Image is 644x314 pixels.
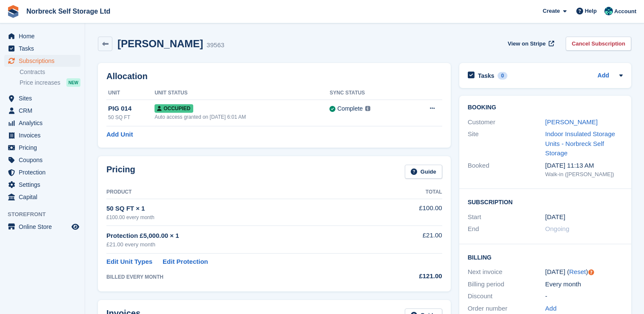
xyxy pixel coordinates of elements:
[19,30,70,42] span: Home
[4,191,80,203] a: menu
[468,197,623,206] h2: Subscription
[106,186,380,199] th: Product
[504,37,556,51] a: View on Stripe
[106,257,152,267] a: Edit Unit Types
[19,55,70,67] span: Subscriptions
[117,38,203,49] h2: [PERSON_NAME]
[365,106,370,111] img: icon-info-grey-7440780725fd019a000dd9b08b2336e03edf1995a4989e88bcd33f0948082b44.svg
[7,5,20,18] img: stora-icon-8386f47178a22dfd0bd8f6a31ec36ba5ce8667c1dd55bd0f319d3a0aa187defe.svg
[106,165,135,179] h2: Pricing
[4,55,80,67] a: menu
[108,114,155,121] div: 50 SQ FT
[569,268,586,275] a: Reset
[20,79,60,87] span: Price increases
[604,7,613,15] img: Sally King
[19,166,70,178] span: Protection
[19,179,70,191] span: Settings
[468,104,623,111] h2: Booking
[478,72,495,80] h2: Tasks
[468,304,545,314] div: Order number
[545,304,557,314] a: Add
[8,210,85,219] span: Storefront
[545,130,615,157] a: Indoor Insulated Storage Units - Norbreck Self Storage
[545,170,623,179] div: Walk-in ([PERSON_NAME])
[545,280,623,289] div: Every month
[19,191,70,203] span: Capital
[543,7,560,15] span: Create
[106,231,380,241] div: Protection £5,000.00 × 1
[106,71,442,81] h2: Allocation
[66,78,80,87] div: NEW
[206,40,224,50] div: 39563
[20,68,80,76] a: Contracts
[19,117,70,129] span: Analytics
[380,186,442,199] th: Total
[4,30,80,42] a: menu
[106,204,380,214] div: 50 SQ FT × 1
[19,43,70,54] span: Tasks
[4,105,80,117] a: menu
[108,104,155,114] div: PIG 014
[4,166,80,178] a: menu
[4,154,80,166] a: menu
[598,71,609,81] a: Add
[405,165,442,179] a: Guide
[4,117,80,129] a: menu
[587,268,595,276] div: Tooltip anchor
[155,104,193,113] span: Occupied
[468,161,545,179] div: Booked
[106,273,380,281] div: BILLED EVERY MONTH
[498,72,507,80] div: 0
[468,267,545,277] div: Next invoice
[380,199,442,226] td: £100.00
[468,212,545,222] div: Start
[545,225,570,232] span: Ongoing
[19,105,70,117] span: CRM
[19,154,70,166] span: Coupons
[585,7,597,15] span: Help
[19,221,70,233] span: Online Store
[4,92,80,104] a: menu
[106,86,155,100] th: Unit
[4,221,80,233] a: menu
[380,271,442,281] div: £121.00
[70,222,80,232] a: Preview store
[106,240,380,249] div: £21.00 every month
[468,117,545,127] div: Customer
[19,129,70,141] span: Invoices
[508,40,546,48] span: View on Stripe
[468,280,545,289] div: Billing period
[380,226,442,254] td: £21.00
[545,212,565,222] time: 2024-05-30 23:00:00 UTC
[468,253,623,261] h2: Billing
[4,43,80,54] a: menu
[163,257,208,267] a: Edit Protection
[23,4,114,18] a: Norbreck Self Storage Ltd
[106,214,380,221] div: £100.00 every month
[545,291,623,301] div: -
[19,92,70,104] span: Sites
[4,142,80,154] a: menu
[155,86,329,100] th: Unit Status
[545,118,598,126] a: [PERSON_NAME]
[155,113,329,121] div: Auto access granted on [DATE] 6:01 AM
[20,78,80,87] a: Price increases NEW
[329,86,408,100] th: Sync Status
[19,142,70,154] span: Pricing
[337,104,363,113] div: Complete
[614,7,636,16] span: Account
[4,129,80,141] a: menu
[106,130,133,140] a: Add Unit
[468,291,545,301] div: Discount
[566,37,631,51] a: Cancel Subscription
[468,224,545,234] div: End
[4,179,80,191] a: menu
[545,267,623,277] div: [DATE] ( )
[468,129,545,158] div: Site
[545,161,623,171] div: [DATE] 11:13 AM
